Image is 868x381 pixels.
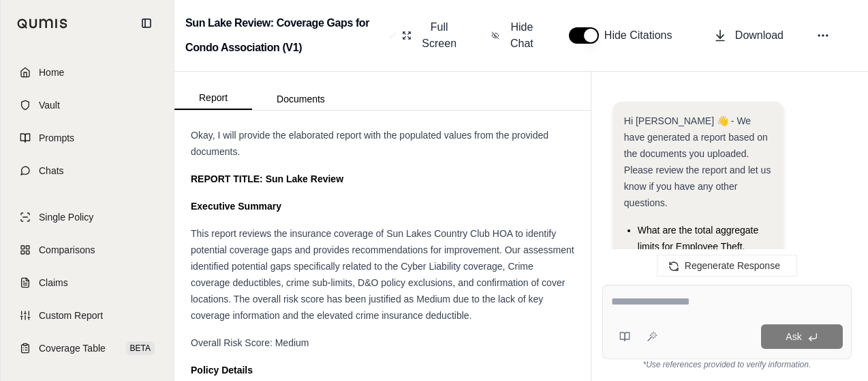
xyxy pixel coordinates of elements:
span: Vault [39,98,60,112]
h2: Sun Lake Review: Coverage Gaps for Condo Association (V1) [185,11,384,60]
span: Chats [39,164,64,178]
span: Comparisons [39,243,95,257]
a: Coverage TableBETA [9,333,166,363]
div: *Use references provided to verify information. [602,359,852,370]
span: Full Screen [420,19,459,52]
a: Custom Report [9,300,166,330]
a: Claims [9,268,166,298]
button: Ask [761,324,843,349]
img: Qumis Logo [17,18,68,29]
button: Report [174,87,252,110]
span: Hi [PERSON_NAME] 👋 - We have generated a report based on the documents you uploaded. Please revie... [624,115,771,208]
span: What are the total aggregate limits for Employee Theft, Forgery, and Computer Fraud across all pr... [638,225,763,334]
strong: Executive Summary [191,201,281,212]
a: Comparisons [9,235,166,265]
span: BETA [126,341,155,355]
span: Claims [39,276,68,290]
span: Home [39,66,64,79]
strong: REPORT TITLE: Sun Lake Review [191,173,343,184]
strong: Policy Details [191,365,253,376]
span: This report reviews the insurance coverage of Sun Lakes Country Club HOA to identify potential co... [191,228,574,321]
span: Download [735,27,784,44]
span: Overall Risk Score: Medium [191,337,309,348]
button: Hide Chat [486,14,542,57]
button: Regenerate Response [657,255,797,277]
a: Chats [9,156,166,186]
button: Documents [252,88,350,110]
span: Coverage Table [39,341,106,355]
span: Prompts [39,131,74,145]
a: Home [9,57,166,87]
button: Download [708,22,789,49]
span: Regenerate Response [685,260,780,271]
button: Collapse sidebar [136,12,157,34]
span: Hide Citations [604,27,681,44]
span: Hide Chat [508,19,536,52]
span: Custom Report [39,309,103,322]
a: Vault [9,90,166,120]
span: Single Policy [39,210,93,224]
button: Full Screen [397,14,464,57]
span: Okay, I will provide the elaborated report with the populated values from the provided documents. [191,130,548,157]
a: Prompts [9,123,166,153]
span: Ask [786,331,801,342]
a: Single Policy [9,202,166,232]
